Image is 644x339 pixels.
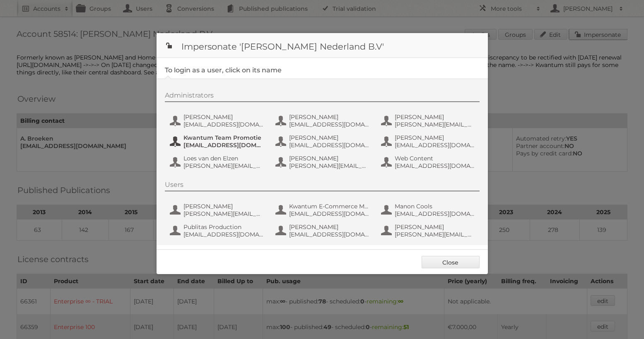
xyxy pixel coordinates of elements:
span: [PERSON_NAME] [289,134,369,141]
span: [PERSON_NAME][EMAIL_ADDRESS][DOMAIN_NAME] [183,162,264,169]
button: Loes van den Elzen [PERSON_NAME][EMAIL_ADDRESS][DOMAIN_NAME] [169,154,266,170]
span: Web Content [395,155,475,162]
span: [PERSON_NAME] [183,203,264,210]
div: Administrators [165,91,480,102]
span: Loes van den Elzen [183,155,264,162]
span: [EMAIL_ADDRESS][DOMAIN_NAME] [289,231,369,238]
a: Close [422,256,480,268]
button: Kwantum E-Commerce Marketing [EMAIL_ADDRESS][DOMAIN_NAME] [275,202,372,218]
button: [PERSON_NAME] [EMAIL_ADDRESS][DOMAIN_NAME] [380,133,478,150]
span: [EMAIL_ADDRESS][DOMAIN_NAME] [395,210,475,217]
span: [PERSON_NAME][EMAIL_ADDRESS][DOMAIN_NAME] [395,121,475,128]
span: [EMAIL_ADDRESS][DOMAIN_NAME] [289,210,369,217]
span: [PERSON_NAME][EMAIL_ADDRESS][DOMAIN_NAME] [395,231,475,238]
span: Publitas Production [183,223,264,231]
span: [EMAIL_ADDRESS][DOMAIN_NAME] [183,141,264,149]
button: [PERSON_NAME] [EMAIL_ADDRESS][DOMAIN_NAME] [275,112,372,129]
button: [PERSON_NAME] [EMAIL_ADDRESS][DOMAIN_NAME] [169,112,266,129]
button: Kwantum Team Promotie [EMAIL_ADDRESS][DOMAIN_NAME] [169,133,266,150]
span: [PERSON_NAME] [183,113,264,121]
span: [PERSON_NAME][EMAIL_ADDRESS][DOMAIN_NAME] [289,162,369,169]
span: [PERSON_NAME] [395,223,475,231]
button: [PERSON_NAME] [EMAIL_ADDRESS][DOMAIN_NAME] [275,222,372,239]
span: Kwantum E-Commerce Marketing [289,203,369,210]
legend: To login as a user, click on its name [165,66,282,74]
span: Kwantum Team Promotie [183,134,264,141]
span: [PERSON_NAME] [395,113,475,121]
span: [EMAIL_ADDRESS][DOMAIN_NAME] [183,121,264,128]
button: [PERSON_NAME] [PERSON_NAME][EMAIL_ADDRESS][DOMAIN_NAME] [380,222,478,239]
button: [PERSON_NAME] [EMAIL_ADDRESS][DOMAIN_NAME] [275,133,372,150]
span: [PERSON_NAME][EMAIL_ADDRESS][DOMAIN_NAME] [183,210,264,217]
button: Manon Cools [EMAIL_ADDRESS][DOMAIN_NAME] [380,202,478,218]
button: Publitas Production [EMAIL_ADDRESS][DOMAIN_NAME] [169,222,266,239]
span: [PERSON_NAME] [395,134,475,141]
h1: Impersonate '[PERSON_NAME] Nederland B.V' [157,33,488,58]
span: [EMAIL_ADDRESS][DOMAIN_NAME] [289,121,369,128]
span: [EMAIL_ADDRESS][DOMAIN_NAME] [183,231,264,238]
span: Manon Cools [395,203,475,210]
span: [PERSON_NAME] [289,155,369,162]
div: Users [165,181,480,191]
span: [EMAIL_ADDRESS][DOMAIN_NAME] [395,162,475,169]
span: [EMAIL_ADDRESS][DOMAIN_NAME] [395,141,475,149]
span: [PERSON_NAME] [289,113,369,121]
button: Web Content [EMAIL_ADDRESS][DOMAIN_NAME] [380,154,478,170]
span: [EMAIL_ADDRESS][DOMAIN_NAME] [289,141,369,149]
button: [PERSON_NAME] [PERSON_NAME][EMAIL_ADDRESS][DOMAIN_NAME] [275,154,372,170]
button: [PERSON_NAME] [PERSON_NAME][EMAIL_ADDRESS][DOMAIN_NAME] [380,112,478,129]
span: [PERSON_NAME] [289,223,369,231]
button: [PERSON_NAME] [PERSON_NAME][EMAIL_ADDRESS][DOMAIN_NAME] [169,202,266,218]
